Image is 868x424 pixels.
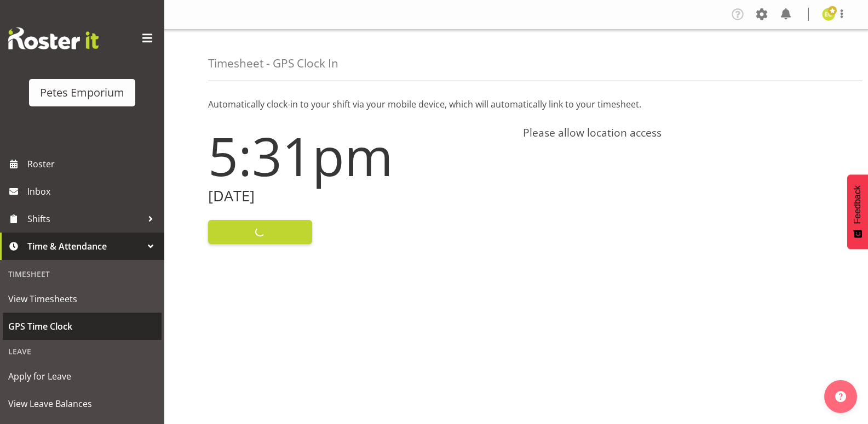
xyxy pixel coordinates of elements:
[8,395,156,412] span: View Leave Balances
[835,391,846,402] img: help-xxl-2.png
[40,84,124,101] div: Petes Emporium
[208,126,510,185] h1: 5:31pm
[847,174,868,249] button: Feedback - Show survey
[8,291,156,307] span: View Timesheets
[3,263,162,285] div: Timesheet
[3,313,162,340] a: GPS Time Clock
[3,363,162,390] a: Apply for Leave
[208,188,510,205] h2: [DATE]
[8,368,156,385] span: Apply for Leave
[27,183,159,200] span: Inbox
[27,238,142,255] span: Time & Attendance
[208,98,824,111] p: Automatically clock-in to your shift via your mobile device, which will automatically link to you...
[3,285,162,313] a: View Timesheets
[208,57,338,70] h4: Timesheet - GPS Clock In
[8,27,99,49] img: Rosterit website logo
[8,318,156,335] span: GPS Time Clock
[27,156,159,172] span: Roster
[27,211,142,227] span: Shifts
[822,8,835,21] img: emma-croft7499.jpg
[3,340,162,363] div: Leave
[3,390,162,417] a: View Leave Balances
[523,126,825,139] h4: Please allow location access
[853,185,863,224] span: Feedback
